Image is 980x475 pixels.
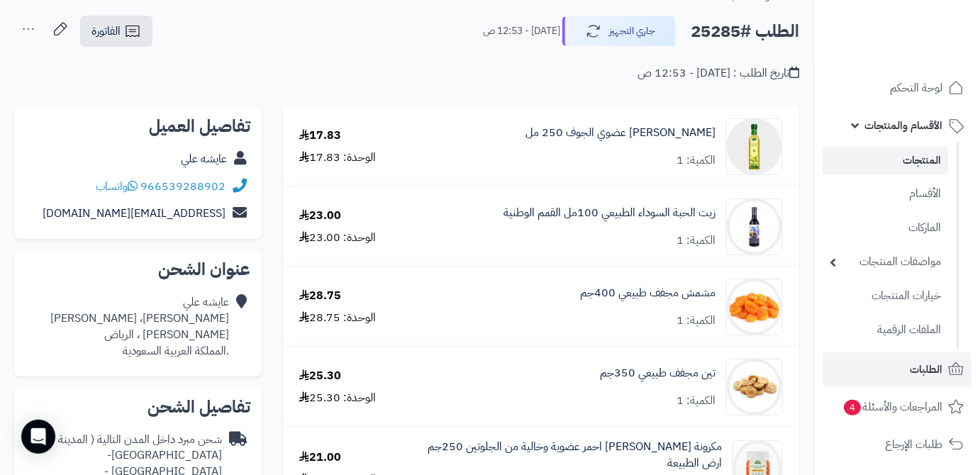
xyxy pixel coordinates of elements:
span: الأقسام والمنتجات [864,116,942,135]
a: المنتجات [823,146,948,175]
small: [DATE] - 12:53 ص [483,24,560,38]
div: 17.83 [299,128,341,144]
img: 1736641808-6281000897140-90x90.jpg [727,199,782,255]
div: الوحدة: 28.75 [299,310,376,326]
a: طلبات الإرجاع [823,428,971,462]
a: الملفات الرقمية [823,315,948,345]
a: لوحة التحكم [823,71,971,105]
span: 4 [844,400,861,415]
a: تين مجفف طبيعي 350جم [600,365,715,381]
img: 1714084658-61sVTMx0bYL.SS700-90x90.jpg [727,279,782,335]
span: لوحة التحكم [890,78,942,98]
a: الماركات [823,213,948,243]
div: Open Intercom Messenger [21,420,55,454]
div: الوحدة: 25.30 [299,390,376,406]
div: الكمية: 1 [676,233,715,249]
div: 21.00 [299,449,341,466]
span: طلبات الإرجاع [885,435,942,454]
a: 966539288902 [140,178,225,195]
div: الكمية: 1 [676,313,715,329]
div: الوحدة: 17.83 [299,150,376,166]
img: 1707690158-1-700x700%20(1)-90x90.png [727,118,782,175]
a: الفاتورة [80,16,152,47]
button: جاري التجهيز [562,16,676,46]
div: عايشه علي [PERSON_NAME]، [PERSON_NAME] [PERSON_NAME] ، الرياض .المملكة العربية السعودية [50,294,229,359]
a: الأقسام [823,179,948,209]
div: الكمية: 1 [676,152,715,169]
h2: عنوان الشحن [26,261,250,278]
h2: تفاصيل الشحن [26,398,250,415]
h2: تفاصيل العميل [26,118,250,135]
a: مشمش مجفف طبيعي 400جم [580,285,715,301]
a: عايشه علي [181,150,227,167]
a: المراجعات والأسئلة4 [823,390,971,424]
div: 25.30 [299,368,341,384]
a: مواصفات المنتجات [823,247,948,277]
a: [PERSON_NAME] عضوي الجوف 250 مل [525,125,715,141]
img: 1714085534-images%20(6)-90x90.jpeg [727,359,782,415]
div: 28.75 [299,288,341,304]
a: مكرونة [PERSON_NAME] احمر عضوية وخالية من الجلوتين 250جم ارض الطبيعة [413,439,723,471]
a: الطلبات [823,352,971,386]
a: واتساب [96,178,138,195]
div: الوحدة: 23.00 [299,230,376,246]
a: خيارات المنتجات [823,281,948,311]
span: الطلبات [910,359,942,379]
a: زيت الحبة السوداء الطبيعي 100مل القمم الوطنية [503,205,715,221]
span: المراجعات والأسئلة [842,397,942,417]
span: الفاتورة [91,23,121,40]
div: الكمية: 1 [676,393,715,409]
div: 23.00 [299,208,341,224]
h2: الطلب #25285 [691,17,799,46]
div: تاريخ الطلب : [DATE] - 12:53 ص [637,65,799,82]
a: [EMAIL_ADDRESS][DOMAIN_NAME] [43,205,225,222]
